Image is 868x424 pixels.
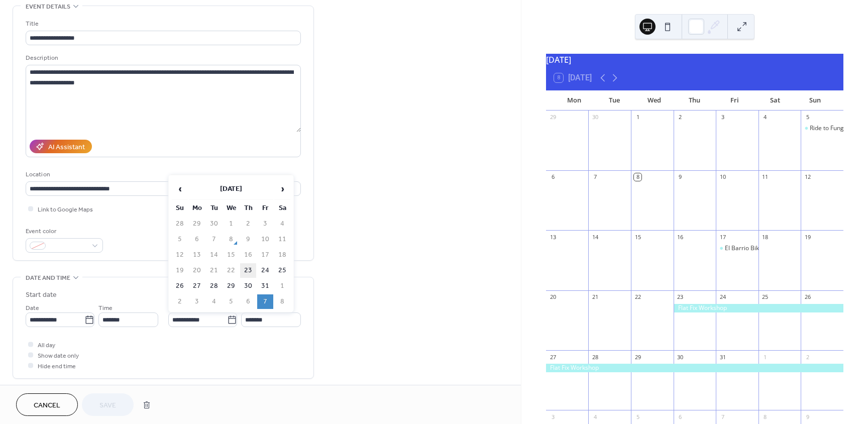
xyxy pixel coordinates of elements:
[38,361,76,372] span: Hide end time
[223,232,239,247] td: 8
[591,353,599,361] div: 28
[206,263,222,278] td: 21
[26,290,57,300] div: Start date
[762,173,769,181] div: 11
[677,173,684,181] div: 9
[189,232,205,247] td: 6
[189,201,205,216] th: Mo
[257,201,273,216] th: Fr
[549,233,557,241] div: 13
[206,232,222,247] td: 7
[549,413,557,420] div: 3
[804,233,811,241] div: 19
[275,179,290,199] span: ›
[762,353,769,361] div: 1
[594,90,634,111] div: Tue
[677,114,684,121] div: 2
[172,232,188,247] td: 5
[240,248,256,262] td: 16
[189,279,205,293] td: 27
[240,217,256,231] td: 2
[26,169,299,180] div: Location
[26,53,299,63] div: Description
[591,413,599,420] div: 4
[634,90,675,111] div: Wed
[804,353,811,361] div: 2
[801,124,843,133] div: Ride to Fungus Fest!
[240,232,256,247] td: 9
[677,233,684,241] div: 16
[34,400,60,411] span: Cancel
[38,204,93,215] span: Link to Google Maps
[677,413,684,420] div: 6
[804,173,811,181] div: 12
[257,217,273,231] td: 3
[189,217,205,231] td: 29
[26,273,70,283] span: Date and time
[257,294,273,309] td: 7
[274,248,290,262] td: 18
[795,90,835,111] div: Sun
[591,173,599,181] div: 7
[634,173,641,181] div: 8
[677,293,684,301] div: 23
[223,279,239,293] td: 29
[762,233,769,241] div: 18
[189,248,205,262] td: 13
[591,114,599,121] div: 30
[223,294,239,309] td: 5
[223,201,239,216] th: We
[98,303,113,313] span: Time
[189,178,273,200] th: [DATE]
[257,232,273,247] td: 10
[257,279,273,293] td: 31
[554,90,594,111] div: Mon
[719,353,726,361] div: 31
[804,293,811,301] div: 26
[172,294,188,309] td: 2
[675,90,715,111] div: Thu
[274,232,290,247] td: 11
[26,303,39,313] span: Date
[206,201,222,216] th: Tu
[172,179,187,199] span: ‹
[719,413,726,420] div: 7
[591,293,599,301] div: 21
[240,201,256,216] th: Th
[762,114,769,121] div: 4
[30,140,92,153] button: AI Assistant
[172,279,188,293] td: 26
[634,293,641,301] div: 22
[172,263,188,278] td: 19
[274,294,290,309] td: 8
[762,413,769,420] div: 8
[719,173,726,181] div: 10
[189,294,205,309] td: 3
[546,364,843,372] div: Flat Fix Workshop
[549,173,557,181] div: 6
[549,293,557,301] div: 20
[257,248,273,262] td: 17
[26,19,299,29] div: Title
[715,90,755,111] div: Fri
[240,263,256,278] td: 23
[16,393,78,416] a: Cancel
[674,304,843,312] div: Flat Fix Workshop
[274,263,290,278] td: 25
[223,217,239,231] td: 1
[549,114,557,121] div: 29
[755,90,795,111] div: Sat
[274,279,290,293] td: 1
[240,279,256,293] td: 30
[189,263,205,278] td: 20
[591,233,599,241] div: 14
[634,413,641,420] div: 5
[240,294,256,309] td: 6
[172,248,188,262] td: 12
[172,217,188,231] td: 28
[634,233,641,241] div: 15
[716,244,758,253] div: El Barrio Bikes Bike Ride Training
[206,217,222,231] td: 30
[26,2,70,12] span: Event details
[206,294,222,309] td: 4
